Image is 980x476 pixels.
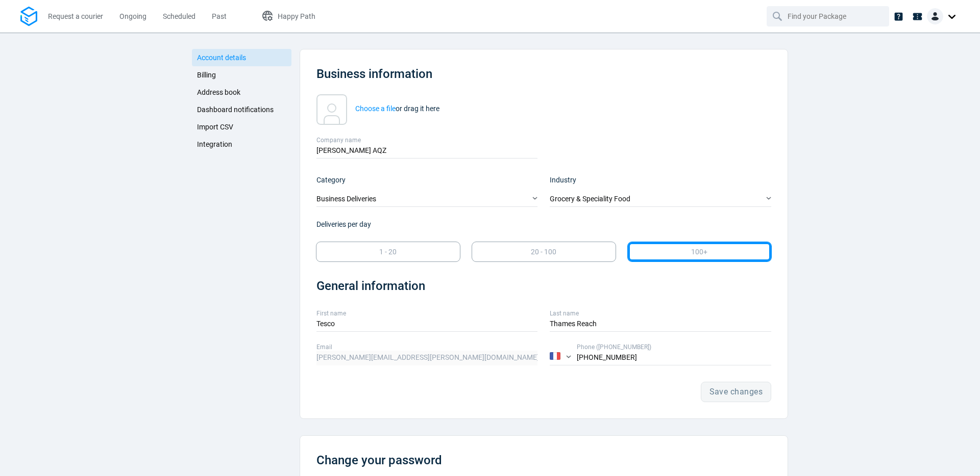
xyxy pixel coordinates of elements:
[355,104,396,113] strong: Choose a file
[48,12,103,20] span: Request a courier
[197,140,232,148] span: Integration
[316,136,538,145] label: Company name
[192,66,291,84] a: Billing
[316,192,538,207] div: Business Deliveries
[163,12,195,20] span: Scheduled
[316,309,538,318] label: First name
[197,54,246,62] span: Account details
[192,84,291,101] a: Address book
[192,118,291,136] a: Import CSV
[192,101,291,118] a: Dashboard notifications
[550,352,560,360] img: Country flag
[379,247,397,257] p: 1 - 20
[212,12,227,20] span: Past
[788,7,870,26] input: Find your Package
[550,176,576,184] span: Industry
[192,49,291,66] a: Account details
[531,247,556,257] p: 20 - 100
[316,342,538,352] label: Email
[197,105,274,114] span: Dashboard notifications
[355,104,439,113] span: or drag it here
[316,453,442,467] span: Change your password
[197,123,233,131] span: Import CSV
[927,8,943,24] img: Client
[316,67,432,81] span: Business information
[316,94,347,125] img: User uploaded content
[550,309,771,318] label: Last name
[192,136,291,153] a: Integration
[577,342,771,352] label: Phone ([PHONE_NUMBER])
[197,71,216,79] span: Billing
[278,12,315,20] span: Happy Path
[119,12,146,20] span: Ongoing
[550,192,771,207] div: Grocery & Speciality Food
[197,88,240,96] span: Address book
[691,247,707,257] p: 100+
[316,279,425,293] span: General information
[20,7,37,27] img: Logo
[316,219,771,230] p: Deliveries per day
[316,176,346,184] span: Category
